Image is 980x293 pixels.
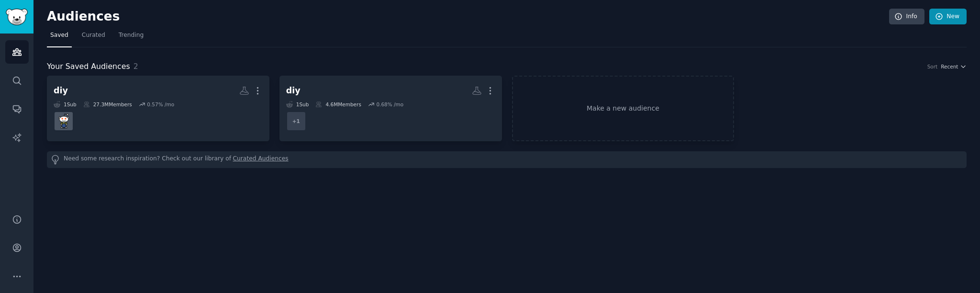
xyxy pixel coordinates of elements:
span: 2 [134,62,138,71]
span: Your Saved Audiences [47,61,130,73]
img: GummySearch logo [6,9,28,25]
a: Saved [47,28,72,47]
img: DIY [56,113,71,128]
a: diy1Sub4.6MMembers0.68% /mo+1 [279,76,502,141]
span: Curated [82,31,105,40]
div: diy [54,85,68,97]
div: 27.3M Members [83,101,132,108]
div: 1 Sub [286,101,309,108]
button: Recent [941,63,967,70]
a: New [929,9,967,25]
a: Curated Audiences [233,155,289,165]
span: Trending [119,31,144,40]
a: Trending [115,28,147,47]
div: diy [286,85,301,97]
div: 0.57 % /mo [147,101,174,108]
a: diy1Sub27.3MMembers0.57% /moDIY [47,76,269,141]
div: 1 Sub [54,101,77,108]
a: Make a new audience [512,76,735,141]
div: 4.6M Members [315,101,361,108]
span: Recent [941,63,958,70]
div: + 1 [286,111,306,131]
h2: Audiences [47,9,889,24]
span: Saved [50,31,68,40]
div: Need some research inspiration? Check out our library of [47,151,967,168]
div: Sort [927,63,938,70]
a: Curated [78,28,109,47]
div: 0.68 % /mo [376,101,403,108]
a: Info [889,9,924,25]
